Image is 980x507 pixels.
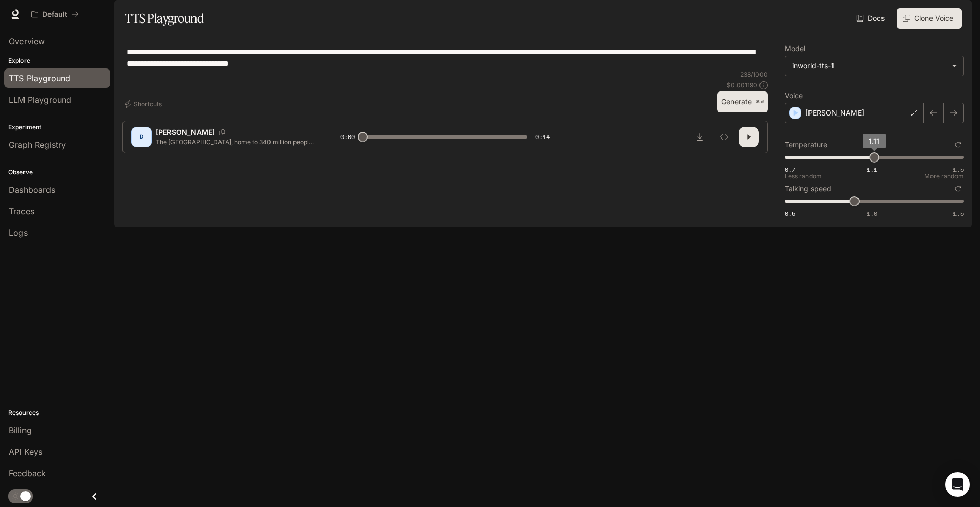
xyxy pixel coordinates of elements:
[867,209,877,218] span: 1.0
[42,10,67,19] p: Default
[156,127,215,137] p: [PERSON_NAME]
[785,45,805,52] p: Model
[945,472,970,497] div: Open Intercom Messenger
[215,129,229,135] button: Copy Voice ID
[122,96,166,112] button: Shortcuts
[785,92,803,99] p: Voice
[535,132,550,142] span: 0:14
[854,8,889,29] a: Docs
[867,165,877,174] span: 1.1
[785,185,831,192] p: Talking speed
[27,4,83,25] button: All workspaces
[756,99,764,105] p: ⌘⏎
[785,173,822,179] p: Less random
[785,56,963,76] div: inworld-tts-1
[156,137,316,146] p: The [GEOGRAPHIC_DATA], home to 340 million people, sprawling across an entire continent. But here...
[953,209,964,218] span: 1.5
[785,209,795,218] span: 0.5
[952,183,964,194] button: Reset to default
[740,70,768,79] p: 238 / 1000
[133,129,150,145] div: D
[924,173,964,179] p: More random
[717,91,768,112] button: Generate⌘⏎
[690,127,710,147] button: Download audio
[727,81,757,89] p: $ 0.001190
[785,141,827,148] p: Temperature
[952,139,964,150] button: Reset to default
[897,8,962,29] button: Clone Voice
[805,108,864,118] p: [PERSON_NAME]
[792,61,947,71] div: inworld-tts-1
[714,127,734,147] button: Inspect
[785,165,795,174] span: 0.7
[340,132,355,142] span: 0:00
[953,165,964,174] span: 1.5
[869,136,879,145] span: 1.11
[125,8,204,29] h1: TTS Playground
